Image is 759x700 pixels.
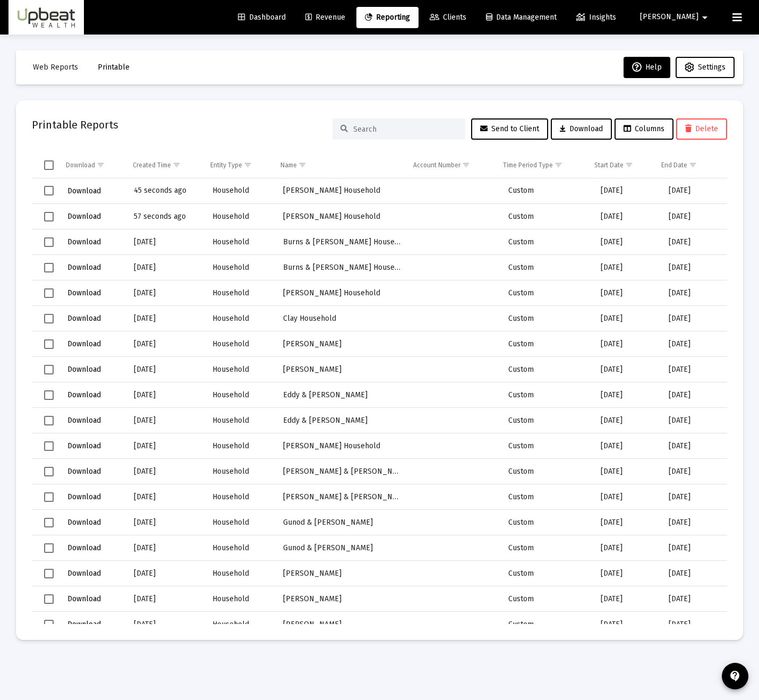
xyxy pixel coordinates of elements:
[627,6,724,28] button: [PERSON_NAME]
[661,204,727,229] td: [DATE]
[205,382,276,408] td: Household
[661,178,727,204] td: [DATE]
[126,331,205,357] td: [DATE]
[593,408,661,433] td: [DATE]
[593,357,661,382] td: [DATE]
[126,408,205,433] td: [DATE]
[126,178,205,204] td: 45 seconds ago
[615,118,673,140] button: Columns
[173,161,181,169] span: Show filter options for column 'Created Time'
[24,57,87,78] button: Web Reports
[654,152,719,178] td: Column End Date
[593,433,661,459] td: [DATE]
[365,13,410,22] span: Reporting
[205,586,276,612] td: Household
[67,339,101,348] span: Download
[593,535,661,561] td: [DATE]
[551,118,612,140] button: Download
[685,124,718,133] span: Delete
[66,387,102,403] button: Download
[126,255,205,280] td: [DATE]
[67,569,101,578] span: Download
[44,441,54,451] div: Select row
[593,484,661,510] td: [DATE]
[593,306,661,331] td: [DATE]
[661,433,727,459] td: [DATE]
[501,178,594,204] td: Custom
[66,591,102,607] button: Download
[97,161,105,169] span: Show filter options for column 'Download'
[501,433,594,459] td: Custom
[661,306,727,331] td: [DATE]
[501,280,594,306] td: Custom
[44,416,54,425] div: Select row
[676,57,735,78] button: Settings
[501,331,594,357] td: Custom
[593,612,661,637] td: [DATE]
[125,152,203,178] td: Column Created Time
[276,586,410,612] td: [PERSON_NAME]
[133,161,171,169] div: Created Time
[698,7,711,28] mat-icon: arrow_drop_down
[729,670,741,682] mat-icon: contact_support
[67,237,101,246] span: Download
[126,229,205,255] td: [DATE]
[430,13,466,22] span: Clients
[276,357,410,382] td: [PERSON_NAME]
[625,161,633,169] span: Show filter options for column 'Start Date'
[44,237,54,247] div: Select row
[276,229,410,255] td: Burns & [PERSON_NAME] Household
[299,161,306,169] span: Show filter options for column 'Name'
[624,57,670,78] button: Help
[676,118,727,140] button: Delete
[44,288,54,298] div: Select row
[126,433,205,459] td: [DATE]
[593,561,661,586] td: [DATE]
[273,152,406,178] td: Column Name
[501,535,594,561] td: Custom
[406,152,496,178] td: Column Account Number
[66,362,102,377] button: Download
[353,125,457,134] input: Search
[44,620,54,629] div: Select row
[501,255,594,280] td: Custom
[501,229,594,255] td: Custom
[486,13,557,22] span: Data Management
[44,467,54,476] div: Select row
[593,204,661,229] td: [DATE]
[501,612,594,637] td: Custom
[501,306,594,331] td: Custom
[661,357,727,382] td: [DATE]
[126,535,205,561] td: [DATE]
[66,617,102,632] button: Download
[276,612,410,637] td: [PERSON_NAME]
[66,183,102,199] button: Download
[661,561,727,586] td: [DATE]
[276,178,410,204] td: [PERSON_NAME] Household
[67,416,101,425] span: Download
[593,459,661,484] td: [DATE]
[661,331,727,357] td: [DATE]
[501,459,594,484] td: Custom
[32,116,118,133] h2: Printable Reports
[67,365,101,374] span: Download
[594,161,624,169] div: Start Date
[555,161,562,169] span: Show filter options for column 'Time Period Type'
[560,124,603,133] span: Download
[33,63,78,72] span: Web Reports
[413,161,460,169] div: Account Number
[593,586,661,612] td: [DATE]
[210,161,242,169] div: Entity Type
[126,357,205,382] td: [DATE]
[16,7,76,28] img: Dashboard
[44,212,54,221] div: Select row
[205,331,276,357] td: Household
[126,510,205,535] td: [DATE]
[661,459,727,484] td: [DATE]
[471,118,548,140] button: Send to Client
[587,152,654,178] td: Column Start Date
[501,586,594,612] td: Custom
[276,535,410,561] td: Gunod & [PERSON_NAME]
[126,204,205,229] td: 57 seconds ago
[67,441,101,450] span: Download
